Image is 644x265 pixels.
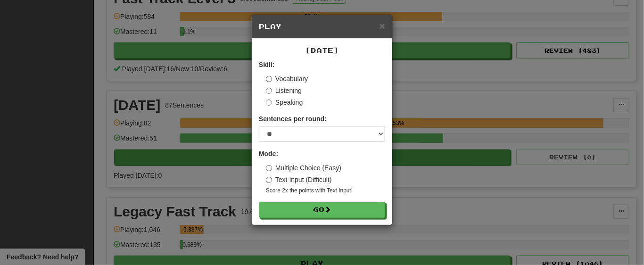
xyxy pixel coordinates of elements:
label: Listening [266,86,302,95]
label: Speaking [266,98,303,107]
input: Text Input (Difficult) [266,177,272,183]
span: × [380,20,385,31]
input: Speaking [266,99,272,106]
input: Listening [266,88,272,94]
label: Multiple Choice (Easy) [266,163,341,173]
label: Text Input (Difficult) [266,175,332,184]
label: Vocabulary [266,74,308,83]
label: Sentences per round: [259,114,327,124]
input: Multiple Choice (Easy) [266,165,272,171]
button: Go [259,202,385,218]
strong: Mode: [259,150,278,157]
h5: Play [259,22,385,31]
button: Close [380,21,385,31]
span: [DATE] [305,46,339,54]
input: Vocabulary [266,76,272,82]
small: Score 2x the points with Text Input ! [266,187,385,195]
strong: Skill: [259,61,274,68]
